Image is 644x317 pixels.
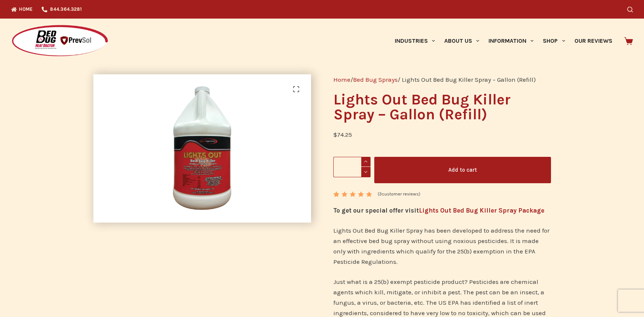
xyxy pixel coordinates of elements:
strong: To get our special offer visit [333,207,544,214]
img: Lights Out Bed Bug Killer Spray - Gallon (Refill) [93,74,311,223]
p: Lights Out Bed Bug Killer Spray has been developed to address the need for an effective bed bug s... [333,225,551,267]
bdi: 74.25 [333,131,352,138]
h1: Lights Out Bed Bug Killer Spray – Gallon (Refill) [333,92,551,122]
input: Product quantity [333,157,371,177]
a: Home [333,76,350,83]
nav: Breadcrumb [333,74,551,85]
span: 3 [333,191,339,203]
a: Lights Out Bed Bug Killer Spray Package [419,207,544,214]
span: $ [333,131,337,138]
button: Add to cart [374,157,551,183]
nav: Primary [390,19,617,63]
a: Shop [538,19,570,63]
a: Our Reviews [570,19,617,63]
a: Lights Out Bed Bug Killer Spray - Gallon (Refill) [93,144,311,151]
a: Information [484,19,538,63]
button: Search [627,7,633,12]
img: Prevsol/Bed Bug Heat Doctor [11,25,109,58]
span: 3 [379,191,382,197]
a: Industries [390,19,439,63]
span: Rated out of 5 based on customer ratings [333,191,373,237]
a: View full-screen image gallery [289,82,304,97]
a: (3customer reviews) [378,191,420,198]
a: About Us [439,19,484,63]
div: Rated 5.00 out of 5 [333,191,373,197]
a: Bed Bug Sprays [353,76,398,83]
